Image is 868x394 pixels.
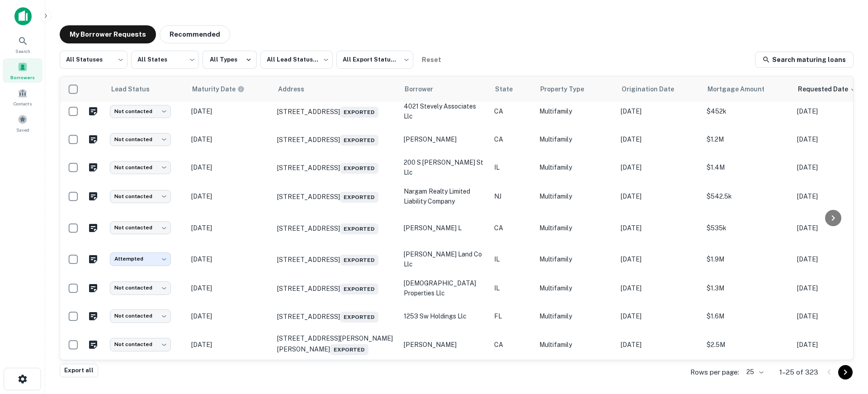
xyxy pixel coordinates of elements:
[191,311,268,321] p: [DATE]
[340,284,378,294] span: Exported
[15,47,30,55] span: Search
[340,312,378,323] span: Exported
[60,25,156,43] button: My Borrower Requests
[85,161,101,174] button: Create a note for this borrower request
[539,283,612,293] p: Multifamily
[191,106,268,116] p: [DATE]
[707,162,788,172] p: $1.4M
[404,101,485,121] p: 4021 stevely associates llc
[404,186,485,206] p: nargam realty limited liability company
[85,281,101,295] button: Create a note for this borrower request
[494,283,530,293] p: IL
[192,84,256,94] span: Maturity dates displayed may be estimated. Please contact the lender for the most accurate maturi...
[3,58,42,83] a: Borrowers
[85,190,101,203] button: Create a note for this borrower request
[535,76,616,102] th: Property Type
[494,162,530,172] p: IL
[539,106,612,116] p: Multifamily
[192,84,236,94] h6: Maturity Date
[404,157,485,177] p: 200 s [PERSON_NAME] st llc
[621,223,698,233] p: [DATE]
[191,340,268,350] p: [DATE]
[277,133,395,146] p: [STREET_ADDRESS]
[405,84,445,95] span: Borrower
[707,283,788,293] p: $1.3M
[404,311,485,321] p: 1253 sw holdings llc
[539,223,612,233] p: Multifamily
[707,311,788,321] p: $1.6M
[110,105,171,118] div: Not contacted
[702,76,793,102] th: Mortgage Amount
[539,311,612,321] p: Multifamily
[278,84,316,95] span: Address
[203,51,257,69] button: All Types
[336,48,413,71] div: All Export Statuses
[621,283,698,293] p: [DATE]
[494,254,530,264] p: IL
[110,133,171,146] div: Not contacted
[539,340,612,350] p: Multifamily
[85,221,101,235] button: Create a note for this borrower request
[160,25,230,43] button: Recommended
[16,126,29,133] span: Saved
[798,84,860,95] span: Requested Date
[539,162,612,172] p: Multifamily
[404,249,485,269] p: [PERSON_NAME] land co llc
[260,48,333,71] div: All Lead Statuses
[85,104,101,118] button: Create a note for this borrower request
[277,222,395,234] p: [STREET_ADDRESS]
[105,76,187,102] th: Lead Status
[110,281,171,294] div: Not contacted
[540,84,596,95] span: Property Type
[85,309,101,323] button: Create a note for this borrower request
[621,191,698,201] p: [DATE]
[277,105,395,118] p: [STREET_ADDRESS]
[3,111,42,135] a: Saved
[110,221,171,234] div: Not contacted
[3,85,42,109] div: Contacts
[340,192,378,203] span: Exported
[494,191,530,201] p: NJ
[14,7,32,25] img: capitalize-icon.png
[340,255,378,266] span: Exported
[85,338,101,351] button: Create a note for this borrower request
[191,191,268,201] p: [DATE]
[779,367,818,378] p: 1–25 of 323
[494,340,530,350] p: CA
[110,309,171,323] div: Not contacted
[110,252,171,266] div: Attempted
[404,134,485,144] p: [PERSON_NAME]
[490,76,535,102] th: State
[539,191,612,201] p: Multifamily
[621,134,698,144] p: [DATE]
[277,190,395,203] p: [STREET_ADDRESS]
[707,106,788,116] p: $452k
[494,223,530,233] p: CA
[110,190,171,203] div: Not contacted
[621,106,698,116] p: [DATE]
[10,74,35,81] span: Borrowers
[823,322,868,365] div: Chat Widget
[60,48,127,71] div: All Statuses
[110,338,171,351] div: Not contacted
[494,106,530,116] p: CA
[690,367,739,378] p: Rows per page:
[340,135,378,146] span: Exported
[622,84,686,95] span: Origination Date
[277,161,395,174] p: [STREET_ADDRESS]
[3,32,42,57] a: Search
[330,344,368,355] span: Exported
[60,364,98,377] button: Export all
[539,254,612,264] p: Multifamily
[277,334,395,355] p: [STREET_ADDRESS][PERSON_NAME][PERSON_NAME]
[111,84,161,95] span: Lead Status
[277,310,395,323] p: [STREET_ADDRESS]
[708,84,776,95] span: Mortgage Amount
[191,162,268,172] p: [DATE]
[187,76,273,102] th: Maturity dates displayed may be estimated. Please contact the lender for the most accurate maturi...
[14,100,32,107] span: Contacts
[191,223,268,233] p: [DATE]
